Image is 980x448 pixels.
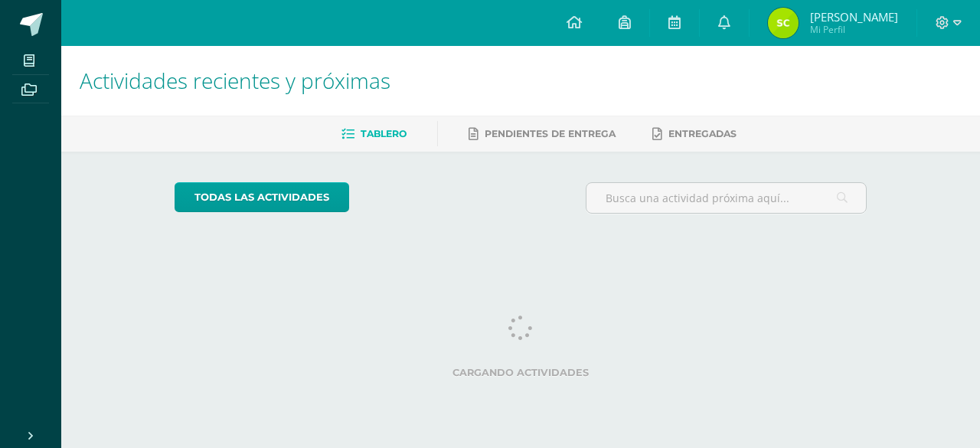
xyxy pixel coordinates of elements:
span: Mi Perfil [810,23,898,36]
img: c89e2d663063ef5ddd82e4e5d3c9c1a1.png [768,8,799,38]
span: Actividades recientes y próximas [80,66,390,95]
input: Busca una actividad próxima aquí... [586,183,867,213]
span: Tablero [361,128,407,139]
a: todas las Actividades [175,182,349,212]
span: [PERSON_NAME] [810,9,898,25]
span: Entregadas [668,128,737,139]
a: Tablero [341,122,407,146]
a: Entregadas [652,122,737,146]
span: Pendientes de entrega [485,128,616,139]
a: Pendientes de entrega [469,122,616,146]
label: Cargando actividades [175,367,867,378]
